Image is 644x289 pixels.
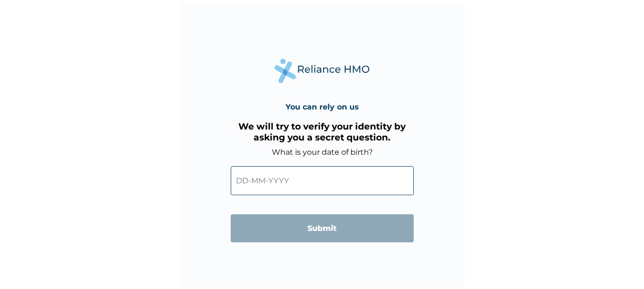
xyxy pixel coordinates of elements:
label: What is your date of birth? [272,148,373,157]
h3: We will try to verify your identity by asking you a secret question. [231,121,414,143]
input: Submit [231,214,414,242]
input: DD-MM-YYYY [231,166,414,195]
img: Reliance Health's Logo [275,59,370,83]
h4: You can rely on us [286,102,359,111]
